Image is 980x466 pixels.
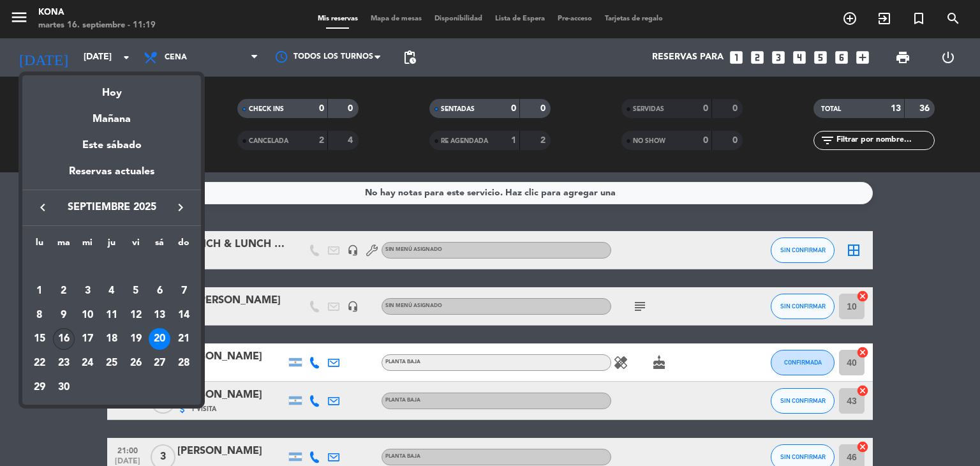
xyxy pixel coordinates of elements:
[124,351,148,375] td: 26 de septiembre de 2025
[54,199,169,216] span: septiembre 2025
[27,351,52,375] td: 22 de septiembre de 2025
[100,351,124,375] td: 25 de septiembre de 2025
[124,236,148,255] th: viernes
[148,303,172,327] td: 13 de septiembre de 2025
[27,255,196,279] td: SEP.
[173,352,195,374] div: 28
[125,304,147,326] div: 12
[31,199,54,216] button: keyboard_arrow_left
[101,280,122,302] div: 4
[173,328,195,350] div: 21
[173,304,195,326] div: 14
[22,163,201,190] div: Reservas actuales
[53,328,75,350] div: 16
[101,352,122,374] div: 25
[27,375,52,400] td: 29 de septiembre de 2025
[100,236,124,255] th: jueves
[22,101,201,128] div: Mañana
[52,236,76,255] th: martes
[35,200,50,215] i: keyboard_arrow_left
[77,280,98,302] div: 3
[172,327,196,351] td: 21 de septiembre de 2025
[172,351,196,375] td: 28 de septiembre de 2025
[124,279,148,303] td: 5 de septiembre de 2025
[77,304,98,326] div: 10
[75,327,100,351] td: 17 de septiembre de 2025
[149,304,170,326] div: 13
[172,236,196,255] th: domingo
[100,279,124,303] td: 4 de septiembre de 2025
[75,303,100,327] td: 10 de septiembre de 2025
[148,279,172,303] td: 6 de septiembre de 2025
[149,280,170,302] div: 6
[148,327,172,351] td: 20 de septiembre de 2025
[27,327,52,351] td: 15 de septiembre de 2025
[53,352,75,374] div: 23
[149,352,170,374] div: 27
[124,303,148,327] td: 12 de septiembre de 2025
[29,304,50,326] div: 8
[77,328,98,350] div: 17
[124,327,148,351] td: 19 de septiembre de 2025
[125,328,147,350] div: 19
[27,303,52,327] td: 8 de septiembre de 2025
[52,327,76,351] td: 16 de septiembre de 2025
[125,352,147,374] div: 26
[101,304,122,326] div: 11
[75,351,100,375] td: 24 de septiembre de 2025
[148,351,172,375] td: 27 de septiembre de 2025
[172,303,196,327] td: 14 de septiembre de 2025
[75,279,100,303] td: 3 de septiembre de 2025
[100,303,124,327] td: 11 de septiembre de 2025
[22,75,201,101] div: Hoy
[29,377,50,398] div: 29
[149,328,170,350] div: 20
[29,352,50,374] div: 22
[27,236,52,255] th: lunes
[52,375,76,400] td: 30 de septiembre de 2025
[52,303,76,327] td: 9 de septiembre de 2025
[29,328,50,350] div: 15
[27,279,52,303] td: 1 de septiembre de 2025
[125,280,147,302] div: 5
[101,328,122,350] div: 18
[173,200,188,215] i: keyboard_arrow_right
[22,128,201,163] div: Este sábado
[53,280,75,302] div: 2
[52,279,76,303] td: 2 de septiembre de 2025
[100,327,124,351] td: 18 de septiembre de 2025
[172,279,196,303] td: 7 de septiembre de 2025
[52,351,76,375] td: 23 de septiembre de 2025
[77,352,98,374] div: 24
[29,280,50,302] div: 1
[173,280,195,302] div: 7
[169,199,192,216] button: keyboard_arrow_right
[53,377,75,398] div: 30
[53,304,75,326] div: 9
[148,236,172,255] th: sábado
[75,236,100,255] th: miércoles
